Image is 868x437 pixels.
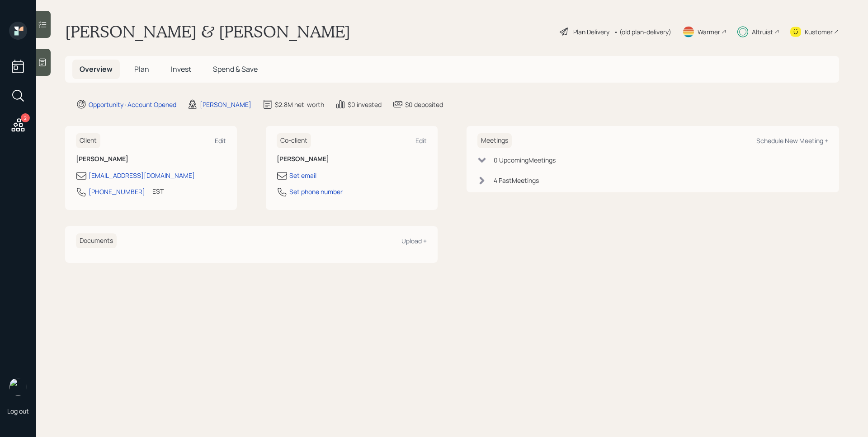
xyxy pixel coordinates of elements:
div: Opportunity · Account Opened [89,100,176,109]
span: Plan [134,64,149,74]
span: Invest [171,64,191,74]
div: 0 Upcoming Meeting s [494,155,556,165]
h6: Documents [76,233,117,248]
div: 2 [21,113,30,122]
h1: [PERSON_NAME] & [PERSON_NAME] [65,22,350,42]
div: Edit [415,136,427,145]
h6: [PERSON_NAME] [76,155,226,163]
h6: Co-client [277,133,311,148]
div: [PHONE_NUMBER] [89,187,145,196]
div: 4 Past Meeting s [494,176,539,185]
h6: [PERSON_NAME] [277,155,427,163]
h6: Client [76,133,100,148]
span: Spend & Save [213,64,258,74]
div: $2.8M net-worth [275,100,324,109]
div: [EMAIL_ADDRESS][DOMAIN_NAME] [89,171,195,180]
div: Plan Delivery [573,27,609,37]
div: [PERSON_NAME] [200,100,251,109]
span: Overview [80,64,113,74]
div: Log out [7,407,29,415]
div: EST [152,186,164,196]
div: $0 deposited [405,100,443,109]
h6: Meetings [477,133,512,148]
div: Set email [289,171,316,180]
div: Set phone number [289,187,343,196]
img: james-distasi-headshot.png [9,378,27,396]
div: Edit [215,136,226,145]
div: $0 invested [348,100,382,109]
div: Schedule New Meeting + [756,136,828,145]
div: Altruist [752,27,773,37]
div: Warmer [698,27,720,37]
div: Upload + [401,237,427,245]
div: • (old plan-delivery) [614,27,671,37]
div: Kustomer [805,27,833,37]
